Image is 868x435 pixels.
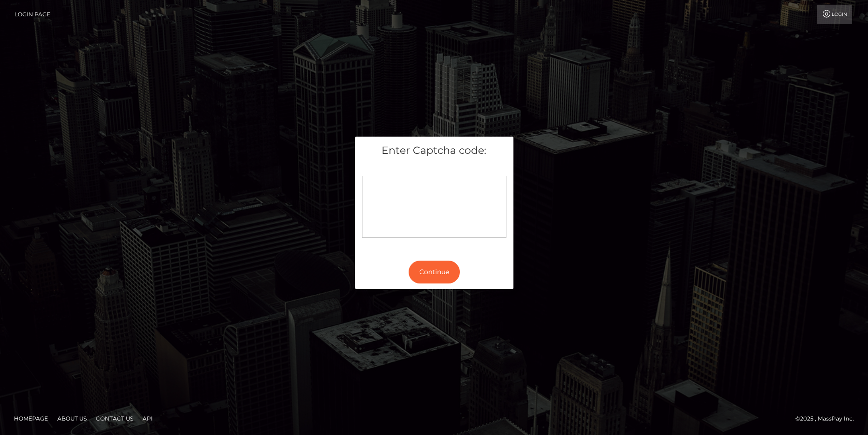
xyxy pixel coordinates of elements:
[409,261,460,283] button: Continue
[362,176,506,238] div: Captcha widget loading...
[10,411,52,426] a: Homepage
[14,5,50,24] a: Login Page
[54,411,90,426] a: About Us
[795,414,861,424] div: © 2025 , MassPay Inc.
[817,5,852,24] a: Login
[139,411,157,426] a: API
[362,144,506,158] h5: Enter Captcha code:
[92,411,137,426] a: Contact Us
